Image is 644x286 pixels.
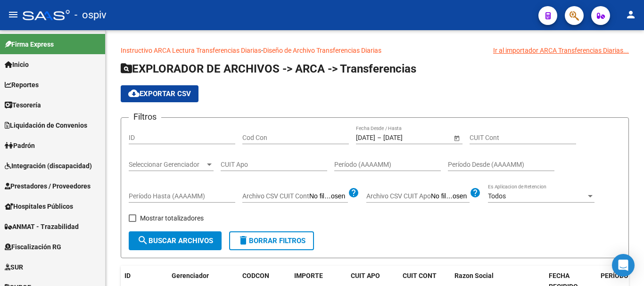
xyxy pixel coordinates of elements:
div: Open Intercom Messenger [612,254,635,277]
span: CODCON [242,272,269,279]
span: Padrón [5,140,35,151]
mat-icon: help [348,187,359,198]
span: Integración (discapacidad) [5,161,92,171]
mat-icon: help [470,187,481,198]
mat-icon: menu [8,9,19,20]
a: Instructivo ARCA Lectura Transferencias Diarias [121,47,261,54]
span: Hospitales Públicos [5,201,73,212]
span: Buscar Archivos [137,237,213,245]
span: Reportes [5,80,39,90]
span: Borrar Filtros [238,237,305,245]
a: Diseño de Archivo Transferencias Diarias [263,47,381,54]
span: EXPLORADOR DE ARCHIVOS -> ARCA -> Transferencias [121,62,416,75]
button: Exportar CSV [121,85,198,102]
mat-icon: search [137,235,149,246]
span: ID [124,272,131,279]
button: Buscar Archivos [129,231,222,250]
span: SUR [5,262,23,272]
span: ANMAT - Trazabilidad [5,221,79,232]
span: Inicio [5,59,29,70]
span: Razon Social [454,272,494,279]
span: Fiscalización RG [5,242,61,252]
span: IMPORTE [294,272,323,279]
span: PERÍODO [601,272,628,279]
span: CUIT CONT [403,272,437,279]
span: – [377,134,381,142]
input: Archivo CSV CUIT Cont [309,192,348,201]
button: Open calendar [452,133,462,143]
span: Firma Express [5,39,54,49]
mat-icon: person [625,9,636,20]
mat-icon: cloud_download [128,88,140,99]
input: Fecha inicio [356,134,375,142]
span: CUIT APO [351,272,380,279]
div: Ir al importador ARCA Transferencias Diarias... [493,45,629,56]
mat-icon: delete [238,235,249,246]
span: Archivo CSV CUIT Apo [366,192,431,200]
span: Exportar CSV [128,90,191,98]
span: - ospiv [74,5,107,25]
span: Archivo CSV CUIT Cont [242,192,309,200]
span: Prestadores / Proveedores [5,181,91,191]
input: Archivo CSV CUIT Apo [431,192,470,201]
span: Liquidación de Convenios [5,120,87,131]
span: Gerenciador [172,272,209,279]
span: Mostrar totalizadores [140,212,204,224]
span: Seleccionar Gerenciador [129,161,205,169]
span: Tesorería [5,100,41,110]
h3: Filtros [129,110,161,123]
p: - [121,45,629,56]
span: Todos [488,192,506,200]
button: Borrar Filtros [229,231,314,250]
input: Fecha fin [383,134,429,142]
